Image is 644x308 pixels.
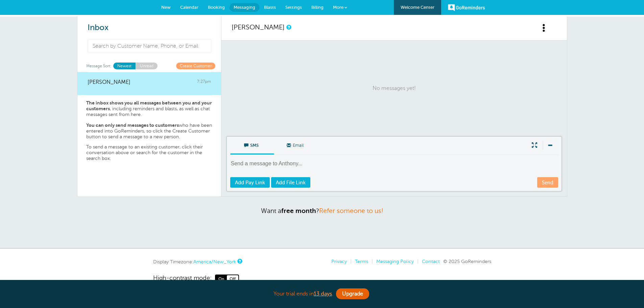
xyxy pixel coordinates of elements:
span: Email [279,137,313,153]
span: Settings [285,5,302,10]
li: | [368,259,373,264]
a: Add Pay Link [230,177,270,188]
span: On [216,275,227,283]
a: [PERSON_NAME] 7:27pm [77,72,221,95]
a: This is the timezone being used to display dates and times to you on this device. Click the timez... [237,259,241,263]
h2: Inbox [88,23,211,33]
span: Messaging [234,5,255,10]
a: Privacy [331,259,347,264]
span: More [333,5,343,10]
span: Blasts [264,5,276,10]
a: Create Customer [176,63,215,69]
a: This is a history of all communications between GoReminders and your customer. [286,25,290,29]
a: Messaging Policy [376,259,414,264]
a: High-contrast mode: On Off [153,275,491,283]
a: Contact [422,259,440,264]
span: Off [227,275,238,283]
li: | [347,259,352,264]
span: SMS [235,137,269,153]
a: Newest [113,63,136,69]
input: Search by Customer Name, Phone, or Email [88,40,212,52]
a: Send [537,177,558,188]
span: Booking [208,5,225,10]
a: [PERSON_NAME] [232,23,285,31]
a: Upgrade [336,288,369,299]
a: Add File Link [271,177,310,188]
a: America/New_York [193,259,236,264]
div: Your trial ends in . [153,287,491,301]
p: Want a ? [77,207,567,215]
p: No messages yet! [232,47,557,129]
span: Add Pay Link [235,180,265,185]
span: New [161,5,171,10]
span: Calendar [180,5,198,10]
div: Display Timezone: [153,259,241,265]
span: 7:27pm [197,79,211,86]
a: 13 days [314,291,332,297]
p: who have been entered into GoReminders, so click the Create Customer button to send a message to ... [86,122,212,140]
span: Billing [311,5,324,10]
li: | [414,259,419,264]
span: High-contrast mode: [153,275,212,283]
span: © 2025 GoReminders [443,259,491,264]
span: [PERSON_NAME] [88,79,130,86]
a: Terms [355,259,368,264]
span: Add File Link [276,180,306,185]
a: Unread [136,63,158,69]
span: Message Sort: [86,63,112,69]
p: , including reminders and blasts, as well as chat messages sent from here. [86,100,212,118]
strong: You can only send messages to customers [86,122,179,128]
a: Refer someone to us! [319,207,383,214]
a: Messaging [230,3,259,12]
p: To send a message to an existing customer, click their conversation above or search for the custo... [86,144,212,161]
strong: free month [281,207,316,214]
strong: The inbox shows you all messages between you and your customers [86,100,212,112]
